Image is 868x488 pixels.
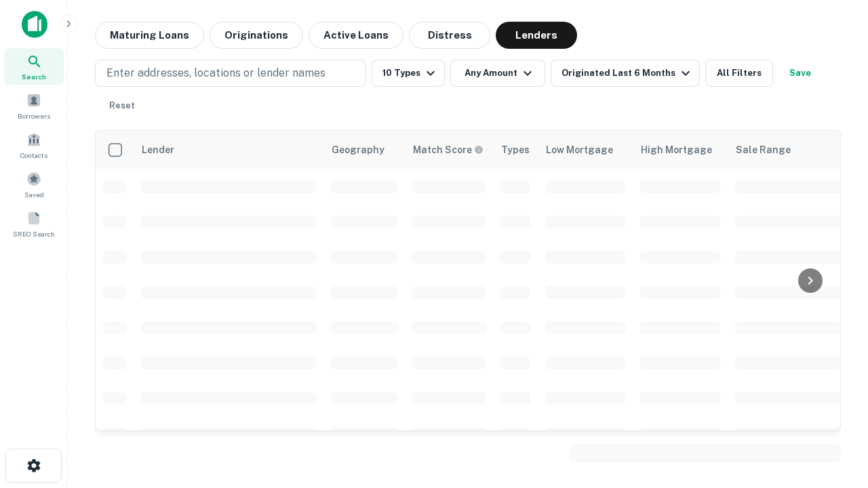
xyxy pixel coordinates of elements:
a: Saved [4,166,64,203]
button: Maturing Loans [95,22,204,49]
button: Originations [210,22,303,49]
span: Borrowers [18,110,50,121]
button: Active Loans [309,22,403,49]
button: All Filters [705,60,773,87]
img: capitalize-icon.png [22,11,47,38]
h6: Match Score [413,142,481,157]
iframe: Chat Widget [800,380,868,445]
a: SREO Search [4,205,64,242]
th: Types [493,131,538,169]
span: Search [22,71,46,82]
button: Reset [100,92,144,119]
a: Contacts [4,127,64,163]
button: Lenders [496,22,577,49]
th: Sale Range [728,131,850,169]
th: High Mortgage [633,131,728,169]
button: Save your search to get updates of matches that match your search criteria. [778,60,822,87]
a: Search [4,48,64,85]
div: Capitalize uses an advanced AI algorithm to match your search with the best lender. The match sco... [413,142,484,157]
div: High Mortgage [641,142,712,158]
th: Geography [323,131,405,169]
button: 10 Types [372,60,445,87]
div: Sale Range [736,142,791,158]
th: Capitalize uses an advanced AI algorithm to match your search with the best lender. The match sco... [405,131,493,169]
th: Low Mortgage [538,131,633,169]
div: Originated Last 6 Months [561,65,694,81]
div: Geography [332,142,384,158]
button: Distress [409,22,490,49]
a: Borrowers [4,87,64,124]
div: Lender [142,142,174,158]
div: Low Mortgage [546,142,613,158]
button: Originated Last 6 Months [551,60,700,87]
p: Enter addresses, locations or lender names [106,65,325,81]
span: SREO Search [13,228,55,239]
div: Types [501,142,530,158]
th: Lender [134,131,323,169]
span: Saved [24,189,44,200]
button: Enter addresses, locations or lender names [95,60,366,87]
button: Any Amount [450,60,545,87]
span: Contacts [20,150,47,161]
